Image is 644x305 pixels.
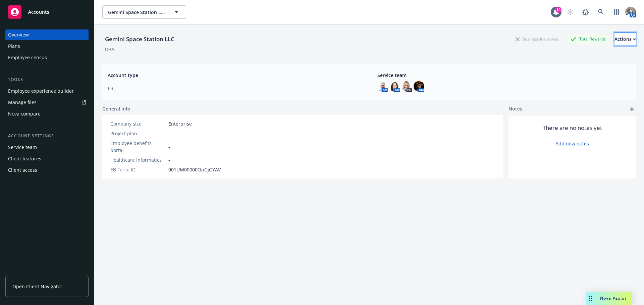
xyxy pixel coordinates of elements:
[168,166,221,173] span: 001UM00000OpGjGYAV
[8,165,37,175] div: Client access
[8,153,41,164] div: Client features
[28,9,49,15] span: Accounts
[105,46,117,53] div: DBA: -
[168,156,170,163] span: -
[102,35,177,44] div: Gemini Space Station LLC
[8,108,41,119] div: Nova compare
[600,295,627,301] span: Nova Assist
[110,156,166,163] div: Healthcare Informatics
[5,29,89,40] a: Overview
[5,41,89,52] a: Plans
[377,72,631,79] span: Service team
[5,86,89,96] a: Employee experience builder
[102,5,186,19] button: Gemini Space Station LLC
[401,81,412,92] img: photo
[8,97,37,108] div: Manage files
[8,41,20,52] div: Plans
[5,133,89,139] div: Account settings
[5,97,89,108] a: Manage files
[377,81,388,92] img: photo
[543,124,602,132] span: There are no notes yet
[5,153,89,164] a: Client features
[8,86,74,96] div: Employee experience builder
[168,130,170,137] span: -
[108,72,361,79] span: Account type
[8,52,47,63] div: Employee census
[5,142,89,153] a: Service team
[5,76,89,83] div: Tools
[8,29,29,40] div: Overview
[168,143,170,150] span: -
[594,5,608,19] a: Search
[567,35,609,43] div: Total Rewards
[8,142,37,153] div: Service team
[110,120,166,127] div: Company size
[110,130,166,137] div: Project plan
[12,283,62,290] span: Open Client Navigator
[110,166,166,173] div: EB Force ID
[610,5,623,19] a: Switch app
[579,5,592,19] a: Report a Bug
[628,105,636,113] a: add
[110,140,166,154] div: Employee benefits portal
[625,7,636,17] img: photo
[5,108,89,119] a: Nova compare
[555,140,589,147] a: Add new notes
[168,120,192,127] span: Enterprise
[563,5,577,19] a: Start snowing
[614,32,636,46] button: Actions
[102,105,130,112] span: General info
[555,7,561,13] div: 10
[586,292,632,305] button: Nova Assist
[586,292,595,305] div: Drag to move
[108,9,166,16] span: Gemini Space Station LLC
[389,81,400,92] img: photo
[5,52,89,63] a: Employee census
[108,85,361,92] span: EB
[508,105,522,113] span: Notes
[5,3,89,21] a: Accounts
[414,81,424,92] img: photo
[5,165,89,175] a: Client access
[512,35,562,43] div: Business Insurance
